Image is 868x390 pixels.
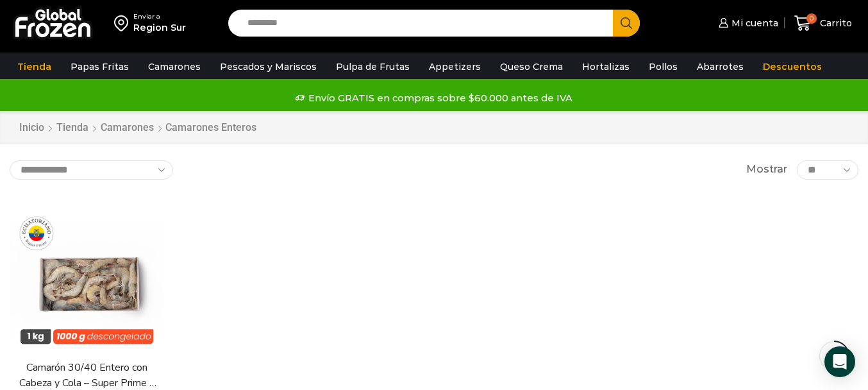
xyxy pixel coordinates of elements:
a: Camarones [100,121,154,135]
a: Camarones [142,55,207,79]
a: Tienda [11,55,58,79]
a: Inicio [19,121,45,135]
div: Open Intercom Messenger [824,346,855,377]
img: address-field-icon.svg [114,12,133,34]
select: Pedido de la tienda [10,160,173,180]
a: Mi cuenta [715,10,778,36]
a: 0 Carrito [791,8,855,38]
span: 0 [806,13,817,24]
a: Camarón 30/40 Entero con Cabeza y Cola – Super Prime – Caja 10 kg [17,360,156,390]
a: Pollos [642,55,684,79]
a: Papas Fritas [64,55,135,79]
a: Pulpa de Frutas [330,55,416,79]
a: Abarrotes [690,55,750,79]
span: Carrito [817,17,852,30]
div: Region Sur [133,21,186,34]
nav: Breadcrumb [19,121,256,135]
a: Descuentos [756,55,828,79]
a: Appetizers [422,55,487,79]
div: Enviar a [133,12,186,21]
button: Search button [613,10,640,37]
span: Mostrar [746,162,787,177]
a: Tienda [56,121,89,135]
a: Queso Crema [494,55,569,79]
a: Hortalizas [576,55,636,79]
span: Mi cuenta [728,17,778,30]
h1: Camarones Enteros [165,121,256,133]
a: Pescados y Mariscos [213,55,323,79]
